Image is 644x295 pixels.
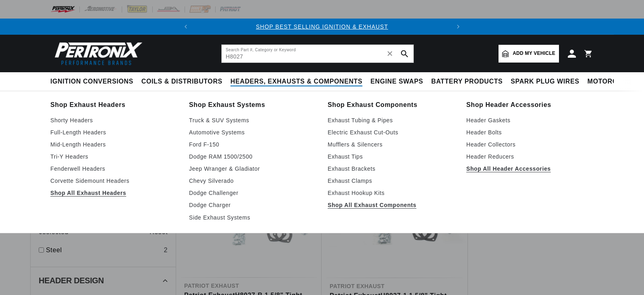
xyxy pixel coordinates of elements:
[50,140,178,149] a: Mid-Length Headers
[513,50,555,57] span: Add my vehicle
[50,152,178,161] a: Tri-Y Headers
[231,77,362,86] span: Headers, Exhausts & Components
[141,77,222,86] span: Coils & Distributors
[189,128,316,137] a: Automotive Systems
[328,99,455,111] a: Shop Exhaust Components
[366,72,427,91] summary: Engine Swaps
[328,115,455,125] a: Exhaust Tubing & Pipes
[466,115,594,125] a: Header Gaskets
[50,40,143,67] img: Pertronix
[50,115,178,125] a: Shorty Headers
[164,245,168,255] div: 2
[189,188,316,198] a: Dodge Challenger
[256,23,388,30] a: SHOP BEST SELLING IGNITION & EXHAUST
[50,128,178,137] a: Full-Length Headers
[189,213,316,222] a: Side Exhaust Systems
[466,128,594,137] a: Header Bolts
[466,99,594,111] a: Shop Header Accessories
[328,164,455,174] a: Exhaust Brackets
[588,77,636,86] span: Motorcycle
[328,140,455,149] a: Mufflers & Silencers
[584,72,640,91] summary: Motorcycle
[30,19,614,35] slideshow-component: Translation missing: en.sections.announcements.announcement_bar
[370,77,423,86] span: Engine Swaps
[189,176,316,186] a: Chevy Silverado
[178,19,194,35] button: Translation missing: en.sections.announcements.previous_announcement
[328,188,455,198] a: Exhaust Hookup Kits
[189,200,316,210] a: Dodge Charger
[450,19,466,35] button: Translation missing: en.sections.announcements.next_announcement
[507,72,583,91] summary: Spark Plug Wires
[50,176,178,186] a: Corvette Sidemount Headers
[226,72,366,91] summary: Headers, Exhausts & Components
[50,188,178,198] a: Shop All Exhaust Headers
[50,99,178,111] a: Shop Exhaust Headers
[50,77,133,86] span: Ignition Conversions
[431,77,503,86] span: Battery Products
[328,200,455,210] a: Shop All Exhaust Components
[189,99,316,111] a: Shop Exhaust Systems
[137,72,226,91] summary: Coils & Distributors
[328,128,455,137] a: Electric Exhaust Cut-Outs
[189,115,316,125] a: Truck & SUV Systems
[466,164,594,174] a: Shop All Header Accessories
[194,22,450,31] div: Announcement
[39,276,104,285] span: Header Design
[466,140,594,149] a: Header Collectors
[50,72,137,91] summary: Ignition Conversions
[194,22,450,31] div: 1 of 2
[189,164,316,174] a: Jeep Wranger & Gladiator
[189,152,316,161] a: Dodge RAM 1500/2500
[328,176,455,186] a: Exhaust Clamps
[50,164,178,174] a: Fenderwell Headers
[189,140,316,149] a: Ford F-150
[222,45,413,63] input: Search Part #, Category or Keyword
[499,45,559,63] a: Add my vehicle
[427,72,507,91] summary: Battery Products
[328,152,455,161] a: Exhaust Tips
[511,77,579,86] span: Spark Plug Wires
[396,45,413,63] button: search button
[466,152,594,161] a: Header Reducers
[46,245,160,255] a: Steel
